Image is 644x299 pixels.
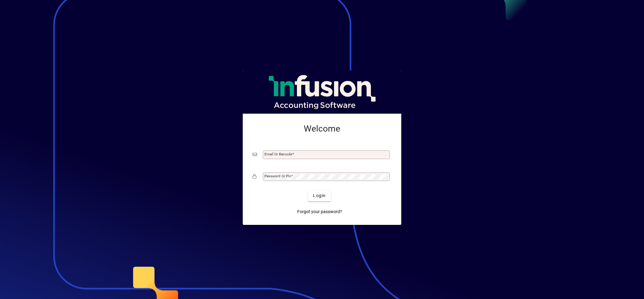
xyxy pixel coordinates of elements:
[264,174,291,178] mat-label: Password or Pin
[308,190,331,201] button: Login
[297,208,342,215] span: Forgot your password?
[295,206,345,217] a: Forgot your password?
[264,152,292,156] mat-label: Email or Barcode
[313,192,326,199] span: Login
[253,124,391,134] h2: Welcome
